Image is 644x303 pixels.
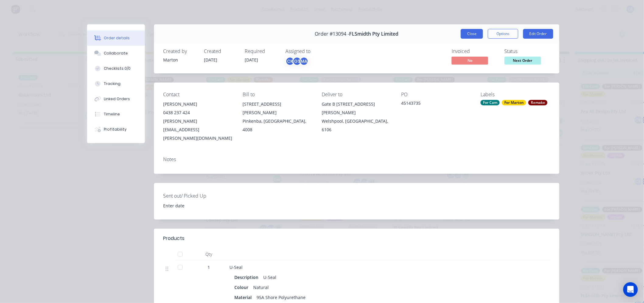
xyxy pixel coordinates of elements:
[87,107,145,122] button: Timeline
[104,35,130,41] div: Order details
[163,48,197,54] div: Created by
[502,100,526,105] div: For Marton
[528,100,548,105] div: Remake
[163,235,184,242] div: Products
[322,100,392,117] div: Gate B [STREET_ADDRESS][PERSON_NAME]
[87,61,145,76] button: Checklists 0/0
[401,100,471,108] div: 45143735
[505,57,541,64] span: Next Order
[285,57,309,66] button: CKGSMA
[163,108,233,117] div: 0438 237 424
[159,201,235,210] input: Enter date
[234,293,254,302] div: Material
[243,92,312,97] div: Bill to
[104,96,130,102] div: Linked Orders
[243,100,312,134] div: [STREET_ADDRESS][PERSON_NAME]Pinkenba, [GEOGRAPHIC_DATA], 4008
[163,92,233,97] div: Contact
[87,76,145,91] button: Tracking
[104,111,120,117] div: Timeline
[322,100,392,134] div: Gate B [STREET_ADDRESS][PERSON_NAME]Welshpool, [GEOGRAPHIC_DATA], 6106
[234,273,261,282] div: Description
[299,57,309,66] div: MA
[322,92,392,97] div: Deliver to
[104,51,128,56] div: Collaborate
[452,57,488,64] span: No
[163,192,239,199] label: Sent out/ Picked Up
[234,283,251,292] div: Colour
[245,57,258,63] span: [DATE]
[204,57,217,63] span: [DATE]
[163,57,197,63] div: Marton
[315,31,349,37] span: Order #13094 -
[481,92,550,97] div: Labels
[87,122,145,137] button: Profitability
[505,57,541,66] button: Next Order
[104,127,127,132] div: Profitability
[261,273,279,282] div: U-Seal
[401,92,471,97] div: PO
[163,100,233,143] div: [PERSON_NAME]0438 237 424[PERSON_NAME][EMAIL_ADDRESS][PERSON_NAME][DOMAIN_NAME]
[87,91,145,107] button: Linked Orders
[163,157,550,162] div: Notes
[245,48,278,54] div: Required
[505,48,550,54] div: Status
[243,117,312,134] div: Pinkenba, [GEOGRAPHIC_DATA], 4008
[163,117,233,143] div: [PERSON_NAME][EMAIL_ADDRESS][PERSON_NAME][DOMAIN_NAME]
[243,100,312,117] div: [STREET_ADDRESS][PERSON_NAME]
[285,48,346,54] div: Assigned to
[229,264,243,270] span: U-Seal
[191,248,227,260] div: Qty
[204,48,237,54] div: Created
[461,29,483,39] button: Close
[292,57,302,66] div: GS
[523,29,553,39] button: Edit Order
[87,46,145,61] button: Collaborate
[488,29,518,39] button: Options
[104,66,131,71] div: Checklists 0/0
[481,100,500,105] div: For Cam
[251,283,271,292] div: Natural
[623,282,638,297] div: Open Intercom Messenger
[104,81,121,86] div: Tracking
[452,48,497,54] div: Invoiced
[349,31,399,37] span: FLSmidth Pty Limited
[163,100,233,108] div: [PERSON_NAME]
[254,293,308,302] div: 95A Shore Polyurethane
[208,264,210,270] span: 1
[285,57,295,66] div: CK
[322,117,392,134] div: Welshpool, [GEOGRAPHIC_DATA], 6106
[87,30,145,46] button: Order details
